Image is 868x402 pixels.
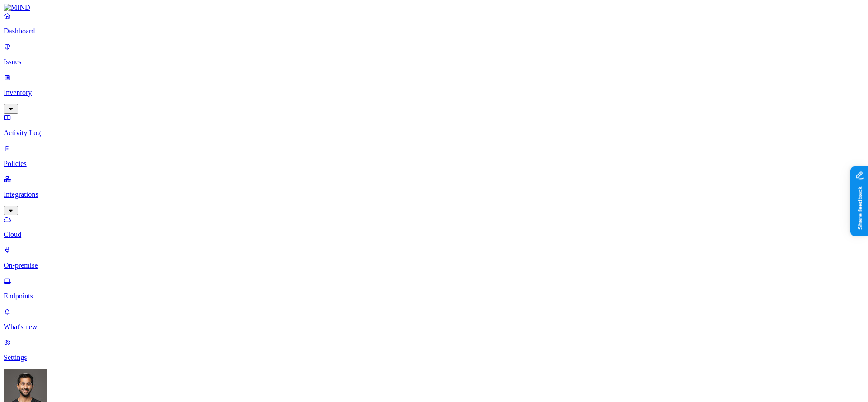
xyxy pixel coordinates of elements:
a: On-premise [4,246,864,270]
a: Activity Log [4,114,864,137]
p: Dashboard [4,27,864,35]
a: Endpoints [4,277,864,300]
p: Cloud [4,231,864,239]
a: Inventory [4,73,864,112]
p: Policies [4,160,864,168]
a: Policies [4,144,864,168]
a: Dashboard [4,12,864,35]
p: On-premise [4,261,864,270]
a: Integrations [4,175,864,214]
a: What's new [4,307,864,331]
p: Endpoints [4,292,864,300]
p: Activity Log [4,129,864,137]
p: What's new [4,323,864,331]
p: Inventory [4,89,864,97]
a: Settings [4,338,864,362]
img: MIND [4,4,30,12]
a: MIND [4,4,864,12]
p: Settings [4,354,864,362]
p: Integrations [4,190,864,199]
a: Issues [4,43,864,66]
a: Cloud [4,215,864,239]
p: Issues [4,58,864,66]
